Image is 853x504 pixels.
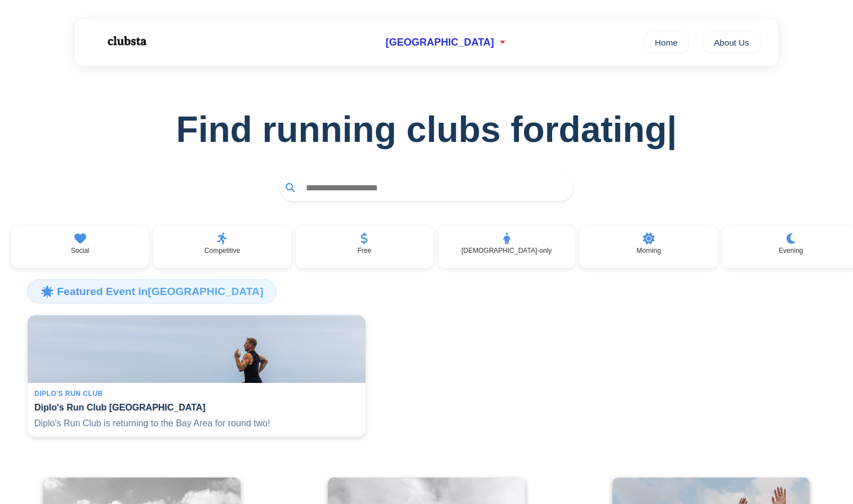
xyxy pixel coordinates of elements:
[559,109,677,150] span: dating
[779,247,803,255] p: Evening
[28,315,366,383] img: Diplo's Run Club San Francisco
[643,32,689,53] a: Home
[205,247,240,255] p: Competitive
[92,27,160,55] img: Logo
[71,247,90,255] p: Social
[357,247,371,255] p: Free
[703,32,761,53] a: About Us
[34,390,359,398] div: Diplo's Run Club
[637,247,661,255] p: Morning
[385,37,494,48] span: [GEOGRAPHIC_DATA]
[461,247,552,255] p: [DEMOGRAPHIC_DATA]-only
[667,109,677,150] span: |
[27,279,277,303] h3: 🌟 Featured Event in [GEOGRAPHIC_DATA]
[18,109,835,150] h1: Find running clubs for
[34,417,359,430] p: Diplo's Run Club is returning to the Bay Area for round two!
[34,402,359,413] h4: Diplo's Run Club [GEOGRAPHIC_DATA]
